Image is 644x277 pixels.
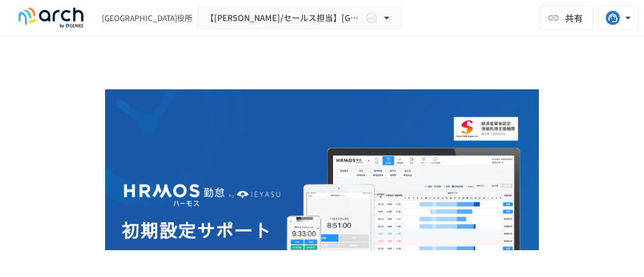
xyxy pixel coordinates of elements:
[206,11,362,25] span: 【[PERSON_NAME]/セールス担当】[GEOGRAPHIC_DATA][GEOGRAPHIC_DATA]役所様_初期設定サポート
[102,12,192,24] div: [GEOGRAPHIC_DATA]役所
[565,11,583,25] span: 共有
[197,6,401,29] button: 【[PERSON_NAME]/セールス担当】[GEOGRAPHIC_DATA][GEOGRAPHIC_DATA]役所様_初期設定サポート
[10,8,92,28] img: logo-default@2x-9cf2c760.svg
[540,5,593,31] button: 共有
